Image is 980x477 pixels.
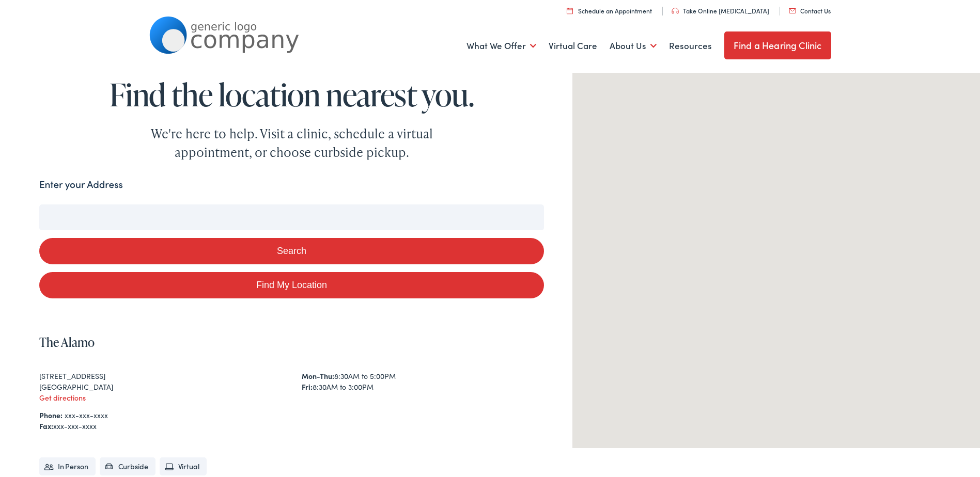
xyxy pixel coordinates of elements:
li: In Person [39,457,96,475]
strong: Phone: [39,410,63,420]
a: About Us [610,27,657,65]
a: Schedule an Appointment [567,6,652,15]
a: The Alamo [39,333,95,351]
div: [STREET_ADDRESS] [39,371,282,381]
img: utility icon [672,8,679,14]
div: We're here to help. Visit a clinic, schedule a virtual appointment, or choose curbside pickup. [127,124,457,162]
li: Virtual [160,457,207,475]
a: Get directions [39,392,86,403]
input: Enter your address or zip code [39,204,544,230]
h1: Find the location nearest you. [39,77,544,112]
div: 8:30AM to 5:00PM 8:30AM to 3:00PM [302,371,544,392]
a: Contact Us [789,6,831,15]
strong: Fri: [302,381,313,392]
a: What We Offer [466,27,536,65]
a: Find My Location [39,272,544,298]
strong: Fax: [39,421,53,431]
a: Take Online [MEDICAL_DATA] [672,6,769,15]
a: Virtual Care [549,27,597,65]
button: Search [39,238,544,264]
strong: Mon-Thu: [302,371,334,381]
div: xxx-xxx-xxxx [39,421,544,432]
div: [GEOGRAPHIC_DATA] [39,381,282,392]
a: xxx-xxx-xxxx [65,410,108,420]
a: Resources [669,27,712,65]
img: utility icon [567,7,573,14]
label: Enter your Address [39,177,123,192]
img: utility icon [789,8,796,13]
a: Find a Hearing Clinic [724,31,831,59]
li: Curbside [100,457,155,475]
